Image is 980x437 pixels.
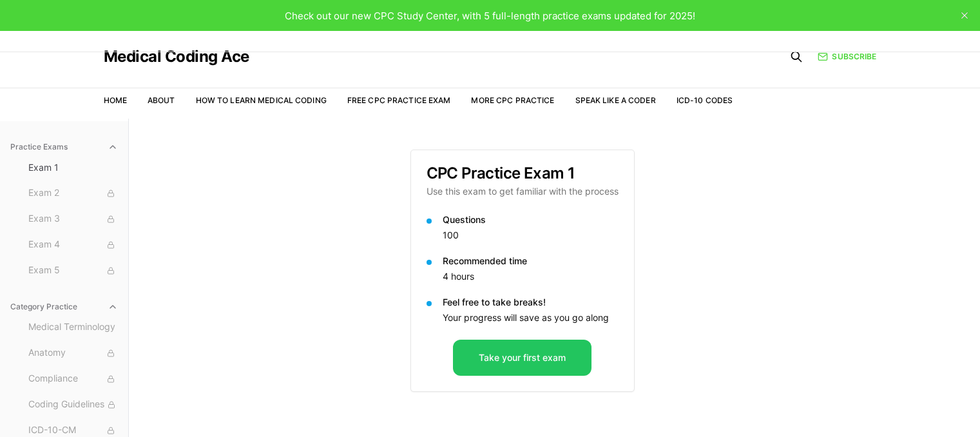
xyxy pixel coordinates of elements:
[23,343,123,364] button: Anatomy
[28,320,118,335] span: Medical Terminology
[443,311,619,324] p: Your progress will save as you go along
[5,137,123,157] button: Practice Exams
[28,264,118,278] span: Exam 5
[443,213,619,226] p: Questions
[28,238,118,252] span: Exam 4
[196,95,327,105] a: How to Learn Medical Coding
[28,212,118,226] span: Exam 3
[23,369,123,389] button: Compliance
[471,95,554,105] a: More CPC Practice
[23,235,123,255] button: Exam 4
[453,340,591,376] button: Take your first exam
[677,95,733,105] a: ICD-10 Codes
[427,185,619,198] p: Use this exam to get familiar with the process
[23,394,123,415] button: Coding Guidelines
[28,372,118,386] span: Compliance
[23,157,123,178] button: Exam 1
[347,95,451,105] a: Free CPC Practice Exam
[954,5,975,26] button: close
[818,51,876,63] a: Subscribe
[770,374,980,437] iframe: portal-trigger
[104,95,127,105] a: Home
[443,270,619,283] p: 4 hours
[28,398,118,412] span: Coding Guidelines
[28,161,118,174] span: Exam 1
[443,255,619,267] p: Recommended time
[443,229,619,242] p: 100
[285,10,695,22] span: Check out our new CPC Study Center, with 5 full-length practice exams updated for 2025!
[5,296,123,317] button: Category Practice
[23,183,123,204] button: Exam 2
[23,317,123,338] button: Medical Terminology
[28,346,118,360] span: Anatomy
[427,166,619,181] h3: CPC Practice Exam 1
[23,260,123,281] button: Exam 5
[23,209,123,229] button: Exam 3
[104,49,249,64] a: Medical Coding Ace
[148,95,175,105] a: About
[575,95,656,105] a: Speak Like a Coder
[443,296,619,309] p: Feel free to take breaks!
[28,186,118,200] span: Exam 2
